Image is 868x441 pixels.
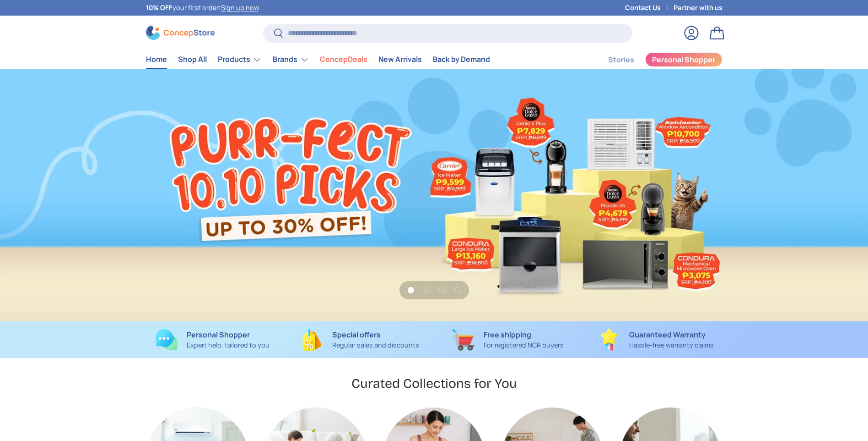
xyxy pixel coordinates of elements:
a: Stories [608,51,634,69]
a: Special offers Regular sales and discounts [294,329,427,351]
nav: Secondary [586,50,722,69]
a: Contact Us [625,3,674,13]
summary: Products [212,50,267,69]
strong: 10% OFF [146,3,173,12]
p: Regular sales and discounts [332,340,419,350]
p: Hassle-free warranty claims [629,340,714,350]
a: New Arrivals [378,50,422,68]
a: Free shipping For registered NCR buyers [442,329,575,351]
strong: Free shipping [484,330,531,340]
img: ConcepStore [146,26,215,40]
a: Shop All [178,50,207,68]
a: Brands [273,50,309,69]
strong: Personal Shopper [187,330,250,340]
strong: Special offers [332,330,381,340]
p: your first order! . [146,3,260,13]
span: Personal Shopper [652,56,715,63]
nav: Primary [146,50,490,69]
p: Expert help, tailored to you [187,340,270,350]
summary: Brands [267,50,314,69]
strong: Guaranteed Warranty [629,330,706,340]
a: Partner with us [674,3,722,13]
a: Home [146,50,167,68]
a: ConcepDeals [320,50,367,68]
a: Personal Shopper [645,52,722,67]
a: Sign up now [221,3,259,12]
a: Personal Shopper Expert help, tailored to you [146,329,279,351]
a: Products [218,50,262,69]
p: For registered NCR buyers [484,340,564,350]
h2: Curated Collections for You [351,375,517,392]
a: Guaranteed Warranty Hassle-free warranty claims [589,329,722,351]
a: Back by Demand [433,50,490,68]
